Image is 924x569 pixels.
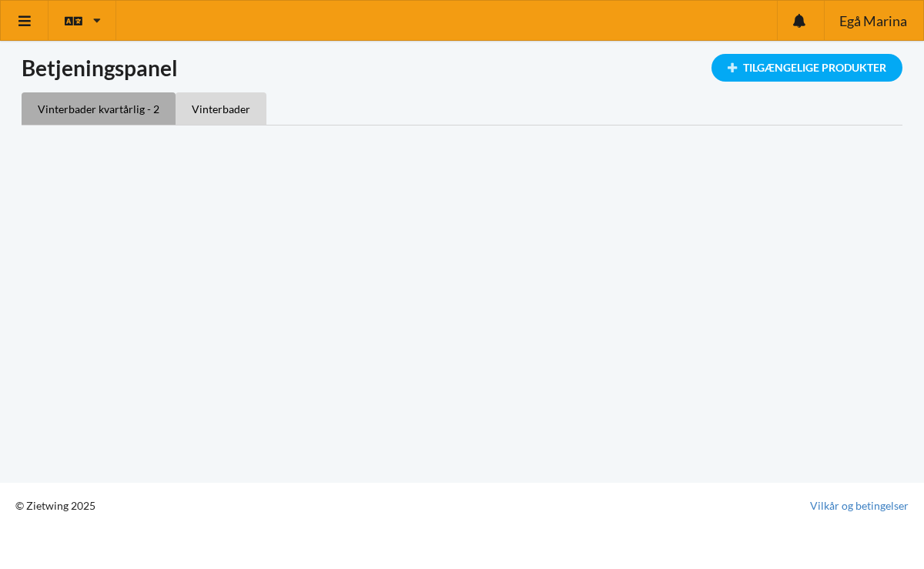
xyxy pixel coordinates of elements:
[810,498,909,514] a: Vilkår og betingelser
[22,54,902,82] h1: Betjeningspanel
[839,14,907,28] span: Egå Marina
[711,54,902,82] div: Tilgængelige Produkter
[22,92,176,125] div: Vinterbader kvartårlig - 2
[176,92,266,125] div: Vinterbader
